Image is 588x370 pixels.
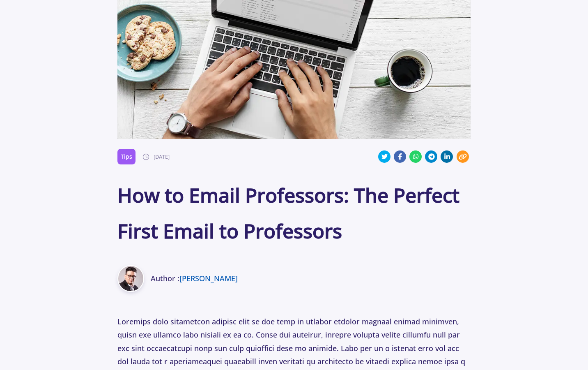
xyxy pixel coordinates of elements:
h1: How to Email Professors: The Perfect First Email to Professors [117,178,470,249]
small: [DATE] [154,153,170,161]
a: Tips [117,149,136,164]
span: Author : [151,273,238,284]
img: Amir Taheri image [117,265,144,291]
button: Share on Twitter [378,150,390,163]
button: Share on LinkedIn [441,150,453,163]
button: Copy link [457,150,469,163]
a: [PERSON_NAME] [179,273,238,283]
button: Share on Telegram [425,150,437,163]
button: Share on Facebook [394,150,406,163]
button: Share on WhatsApp [409,150,422,163]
